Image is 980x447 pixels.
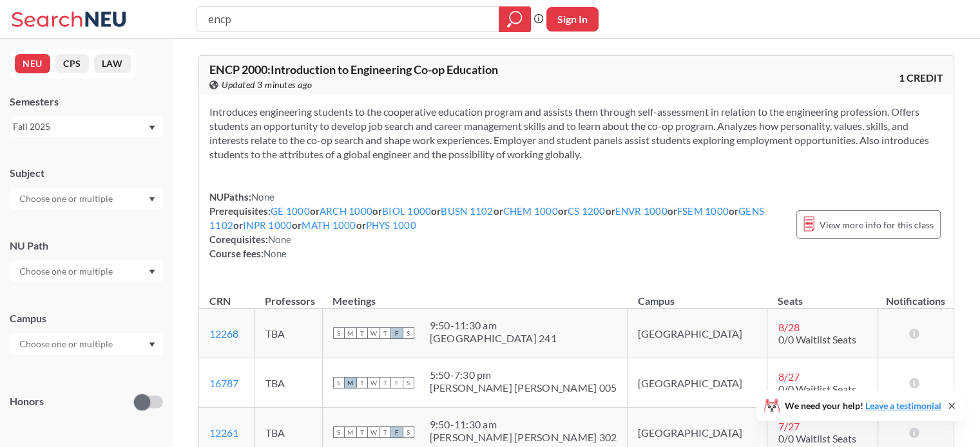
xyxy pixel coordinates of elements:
div: [PERSON_NAME] [PERSON_NAME] 005 [430,381,617,394]
span: M [345,426,356,438]
div: 5:50 - 7:30 pm [430,369,617,381]
button: NEU [15,54,50,73]
div: 9:50 - 11:30 am [430,418,617,431]
span: ENCP 2000 : Introduction to Engineering Co-op Education [209,62,498,77]
th: Campus [628,281,767,309]
div: CRN [209,294,231,308]
span: 0/0 Waitlist Seats [778,333,856,345]
span: 7 / 27 [778,420,799,432]
input: Choose one or multiple [13,264,121,279]
div: NUPaths: Prerequisites: or or or or or or or or or or or Corequisites: Course fees: [209,190,783,260]
span: F [391,426,403,438]
th: Notifications [878,281,953,309]
svg: Dropdown arrow [149,342,155,347]
button: Sign In [546,7,599,32]
section: Introduces engineering students to the cooperative education program and assists them through sel... [209,105,943,161]
a: Leave a testimonial [865,400,941,411]
span: T [356,377,368,388]
td: [GEOGRAPHIC_DATA] [628,358,767,408]
span: W [368,327,380,339]
a: PHYS 1000 [366,219,416,231]
svg: Dropdown arrow [149,269,155,275]
input: Choose one or multiple [13,191,121,206]
span: S [403,327,414,339]
span: 8 / 28 [778,321,799,333]
svg: Dropdown arrow [149,197,155,202]
div: 9:50 - 11:30 am [430,319,557,332]
a: ARCH 1000 [320,205,372,217]
a: CHEM 1000 [503,205,558,217]
span: T [380,327,391,339]
span: M [345,377,356,388]
button: CPS [55,54,89,73]
a: BUSN 1102 [441,205,493,217]
a: 12261 [209,426,238,439]
span: T [380,426,391,438]
div: Fall 2025 [13,120,148,134]
span: S [403,377,414,388]
td: [GEOGRAPHIC_DATA] [628,309,767,358]
span: W [368,426,380,438]
div: Semesters [10,95,163,109]
div: Fall 2025Dropdown arrow [10,116,163,137]
span: S [403,426,414,438]
span: M [345,327,356,339]
span: W [368,377,380,388]
a: GE 1000 [271,205,310,217]
span: T [356,327,368,339]
span: None [264,248,287,259]
input: Choose one or multiple [13,336,121,352]
div: [PERSON_NAME] [PERSON_NAME] 302 [430,431,617,444]
span: None [268,233,291,245]
td: TBA [255,309,322,358]
a: 12268 [209,327,238,340]
th: Professors [255,281,322,309]
svg: Dropdown arrow [149,125,155,131]
span: 8 / 27 [778,370,799,383]
button: LAW [94,54,131,73]
span: View more info for this class [820,217,934,233]
div: Dropdown arrow [10,188,163,210]
div: Subject [10,166,163,180]
th: Seats [767,281,878,309]
span: nors [10,395,44,407]
span: None [251,191,274,203]
svg: magnifying glass [507,10,523,28]
a: ENVR 1000 [615,205,668,217]
span: S [333,327,345,339]
a: MATH 1000 [302,219,356,231]
span: F [391,327,403,339]
span: Ho [10,395,23,407]
a: FSEM 1000 [677,205,729,217]
div: Dropdown arrow [10,333,163,355]
span: T [356,426,368,438]
span: S [333,426,345,438]
div: magnifying glass [499,6,531,32]
span: F [391,377,403,388]
div: [GEOGRAPHIC_DATA] 241 [430,332,557,345]
a: INPR 1000 [243,219,292,231]
a: CS 1200 [568,205,606,217]
th: Meetings [322,281,628,309]
div: Dropdown arrow [10,260,163,282]
span: 0/0 Waitlist Seats [778,383,856,395]
div: Campus [10,311,163,325]
span: 0/0 Waitlist Seats [778,432,856,444]
span: Updated 3 minutes ago [222,78,312,92]
input: Class, professor, course number, "phrase" [207,8,490,30]
div: NU Path [10,239,163,253]
span: S [333,377,345,388]
span: T [380,377,391,388]
a: BIOL 1000 [382,205,431,217]
a: 16787 [209,377,238,389]
span: We need your help! [785,401,941,410]
span: 1 CREDIT [899,71,943,85]
td: TBA [255,358,322,408]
